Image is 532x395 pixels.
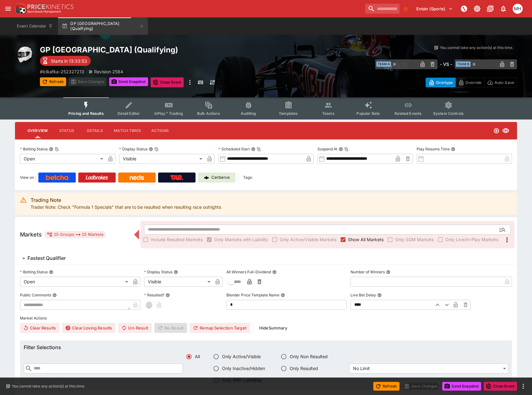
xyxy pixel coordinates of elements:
[458,3,470,14] button: NOT Connected to PK
[20,323,60,333] button: Clear Results
[118,323,152,333] button: Un-Result
[498,3,509,14] button: Notifications
[455,78,484,87] button: Override
[218,146,250,152] p: Scheduled Start
[456,61,471,67] span: Team B
[204,175,209,180] img: Cerberus
[241,111,256,116] span: Auditing
[170,175,183,180] img: TabNZ
[377,293,382,297] button: Live Bet Delay
[255,323,291,333] button: HideSummary
[20,314,512,323] label: Market Actions
[426,78,517,87] div: Start From
[442,382,481,391] button: Send Snapshot
[166,293,170,297] button: Resulted?
[58,17,148,35] button: GP [GEOGRAPHIC_DATA] (Qualifying)
[68,111,104,116] span: Pricing and Results
[27,4,74,9] img: PriceKinetics
[119,154,205,164] div: Visible
[351,269,385,275] p: Number of Winners
[502,127,510,134] svg: Visible
[85,175,108,180] img: Ladbrokes
[440,61,452,67] h6: - VS -
[81,123,109,138] button: Details
[436,79,453,86] p: Overtype
[413,4,457,14] button: Select Tenant
[144,292,164,298] p: Resulted?
[440,45,513,51] p: You cannot take any action(s) at this time.
[401,4,411,14] button: No Bookmarks
[376,61,391,67] span: Team A
[20,146,48,152] p: Betting Status
[151,236,203,243] span: Include Resulted Markets
[495,79,514,86] p: Auto-Save
[497,224,508,235] button: Open
[280,236,336,243] span: Only Active/Visible Markets
[445,236,498,243] span: Only Live/In-Play Markets
[272,270,277,274] button: All Winners Full-Dividend
[344,147,349,151] button: Copy To Clipboard
[493,128,500,134] svg: Open
[386,270,390,274] button: Number of Winners
[190,323,250,333] button: Remap Selection Target
[484,382,517,391] button: Close Event
[24,344,508,351] h6: Filter Selections
[154,147,159,151] button: Copy To Clipboard
[109,123,146,138] button: Match Times
[49,147,53,151] button: Betting StatusCopy To Clipboard
[151,77,184,87] button: Close Event
[351,292,376,298] p: Live Bet Delay
[198,173,235,183] a: Cerberus
[520,383,527,390] button: more
[348,236,384,243] span: Show All Markets
[426,78,456,87] button: Overtype
[49,270,53,274] button: Betting Status
[47,231,104,238] div: 25 Groups 25 Markets
[63,97,469,119] div: Event type filters
[356,111,380,116] span: Popular Bets
[27,10,61,13] img: Sportsbook Management
[12,383,85,389] p: You cannot take any action(s) at this time.
[55,147,59,151] button: Copy To Clipboard
[485,3,496,14] button: Documentation
[20,173,36,183] label: View on :
[394,111,422,116] span: Related Events
[118,111,140,116] span: Detail Editor
[222,377,262,383] span: Only With Liabilities
[349,363,508,373] div: No Limit
[149,147,153,151] button: Display StatusCopy To Clipboard
[20,154,105,164] div: Open
[20,277,130,287] div: Open
[15,252,517,265] button: Fastest Qualifier
[40,68,84,75] p: Copy To Clipboard
[317,146,337,152] p: Suspend At
[195,353,200,360] span: All
[395,236,434,243] span: Only SGM Markets
[257,147,261,151] button: Copy To Clipboard
[144,277,213,287] div: Visible
[281,293,285,297] button: Blender Price Template Name
[146,123,174,138] button: Actions
[130,175,144,180] img: Neds
[154,323,187,333] span: Re-Result
[503,236,511,244] svg: More
[94,68,123,75] p: Revision 2584
[466,79,481,86] p: Override
[290,353,328,360] span: Only Non Resulted
[46,175,68,180] img: Betcha
[53,123,81,138] button: Status
[339,147,343,151] button: Suspend AtCopy To Clipboard
[186,77,194,87] button: more
[2,3,14,14] button: open drawer
[40,45,278,55] h2: Copy To Clipboard
[31,194,221,213] div: Trader Note: Check "Formula 1 Specials" that are to be resulted when resulting race outrights
[154,111,183,116] span: InPlay™ Trading
[14,2,26,15] img: PriceKinetics Logo
[31,196,221,204] div: Trading Note
[433,111,464,116] span: System Controls
[243,173,253,183] label: Tags:
[144,269,172,275] p: Display Status
[211,174,230,181] p: Cerberus
[15,45,35,65] img: motorracing.png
